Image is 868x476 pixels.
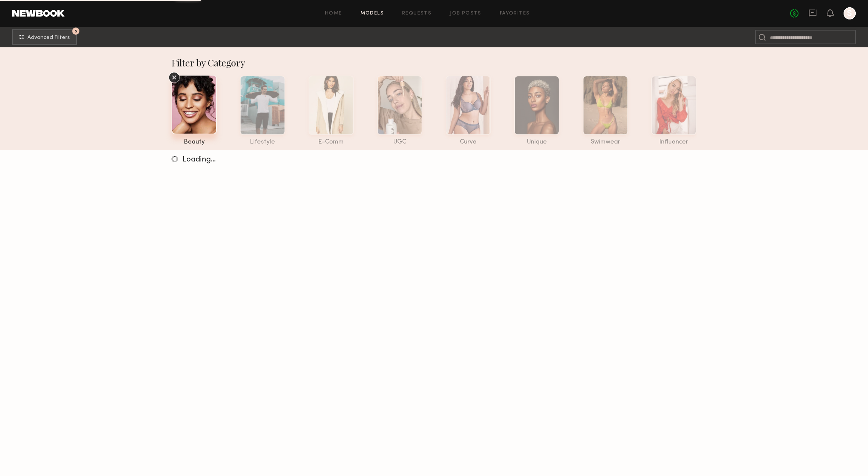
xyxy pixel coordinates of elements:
[844,7,856,19] a: S
[583,139,628,145] div: swimwear
[450,11,482,16] a: Job Posts
[500,11,530,16] a: Favorites
[651,139,697,145] div: influencer
[75,29,77,33] span: 5
[377,139,422,145] div: UGC
[325,11,342,16] a: Home
[183,156,216,163] span: Loading…
[360,11,384,16] a: Models
[12,29,77,45] button: 5Advanced Filters
[27,35,70,40] span: Advanced Filters
[514,139,559,145] div: unique
[240,139,285,145] div: lifestyle
[446,139,491,145] div: curve
[309,139,354,145] div: e-comm
[171,139,217,145] div: beauty
[171,56,697,69] div: Filter by Category
[402,11,432,16] a: Requests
